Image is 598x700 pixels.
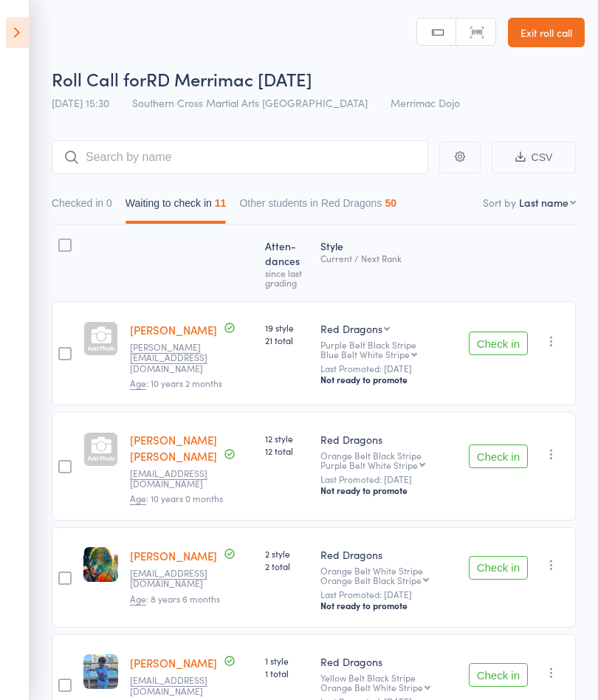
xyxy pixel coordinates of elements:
span: 12 total [265,445,309,457]
span: Merrimac Dojo [391,95,460,110]
div: Purple Belt Black Stripe [320,340,456,359]
div: Blue Belt White Stripe [320,349,410,359]
div: Orange Belt White Stripe [320,566,456,585]
span: 12 style [265,432,309,445]
span: Roll Call for [52,66,146,91]
div: 0 [106,197,112,209]
button: Waiting to check in11 [126,190,227,224]
span: 1 total [265,667,309,679]
input: Search by name [52,140,428,174]
span: 21 total [265,334,309,346]
span: : 10 years 2 months [130,377,222,390]
img: image1721108371.png [83,547,118,582]
span: RD Merrimac [DATE] [146,66,312,91]
div: Not ready to promote [320,600,456,611]
button: Check in [469,556,528,580]
small: Last Promoted: [DATE] [320,589,456,600]
small: Last Promoted: [DATE] [320,363,456,374]
small: Elviradennis88@hotmail.com [130,675,226,696]
div: 50 [385,197,396,209]
button: Check in [469,332,528,355]
a: [PERSON_NAME] [130,655,217,670]
span: 19 style [265,321,309,334]
div: since last grading [265,268,309,287]
button: Check in [469,663,528,687]
div: Style [315,231,462,295]
div: 11 [215,197,227,209]
small: nickkybriscoe@live.com [130,468,226,490]
div: Orange Belt Black Stripe [320,575,422,585]
div: Orange Belt White Stripe [320,682,423,692]
div: Not ready to promote [320,374,456,385]
div: Red Dragons [320,321,382,336]
div: Red Dragons [320,547,456,562]
div: Last name [519,195,568,210]
div: Not ready to promote [320,484,456,496]
button: Checked in0 [52,190,112,224]
span: : 8 years 6 months [130,592,220,605]
button: Check in [469,445,528,468]
div: Red Dragons [320,654,456,669]
span: 1 style [265,654,309,667]
a: [PERSON_NAME] [130,548,217,563]
div: Atten­dances [259,231,315,295]
span: [DATE] 15:30 [52,95,109,110]
span: 2 total [265,560,309,572]
div: Yellow Belt Black Stripe [320,673,456,692]
div: Orange Belt Black Stripe [320,450,456,470]
small: Chris.alexiou54@gmail.com [130,342,226,374]
img: image1742289172.png [83,654,118,689]
label: Sort by [483,195,516,210]
span: Southern Cross Martial Arts [GEOGRAPHIC_DATA] [132,95,368,110]
button: CSV [492,142,576,174]
a: [PERSON_NAME] [PERSON_NAME] [130,432,217,464]
div: Red Dragons [320,432,456,447]
a: Exit roll call [508,18,585,47]
button: Other students in Red Dragons50 [239,190,396,224]
a: [PERSON_NAME] [130,322,217,337]
span: : 10 years 0 months [130,492,223,505]
small: Last Promoted: [DATE] [320,474,456,484]
div: Current / Next Rank [320,253,456,263]
span: 2 style [265,547,309,560]
small: draudreycopeland@gmail.com [130,568,226,589]
div: Purple Belt White Stripe [320,460,418,470]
